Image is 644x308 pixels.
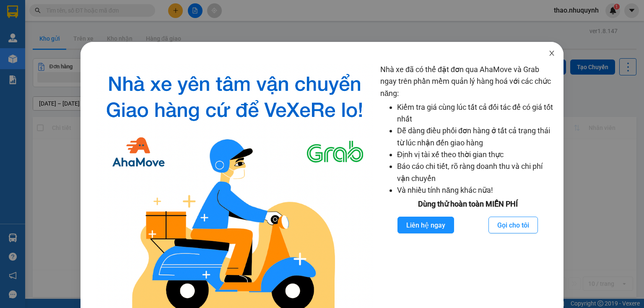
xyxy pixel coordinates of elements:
[540,42,563,65] button: Close
[397,125,555,149] li: Dễ dàng điều phối đơn hàng ở tất cả trạng thái từ lúc nhận đến giao hàng
[406,220,445,230] span: Liên hệ ngay
[397,149,555,160] li: Định vị tài xế theo thời gian thực
[548,50,555,57] span: close
[497,220,529,230] span: Gọi cho tôi
[397,101,555,125] li: Kiểm tra giá cùng lúc tất cả đối tác để có giá tốt nhất
[488,217,538,233] button: Gọi cho tôi
[380,198,555,210] div: Dùng thử hoàn toàn MIỄN PHÍ
[397,184,555,196] li: Và nhiều tính năng khác nữa!
[397,217,454,233] button: Liên hệ ngay
[397,160,555,184] li: Báo cáo chi tiết, rõ ràng doanh thu và chi phí vận chuyển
